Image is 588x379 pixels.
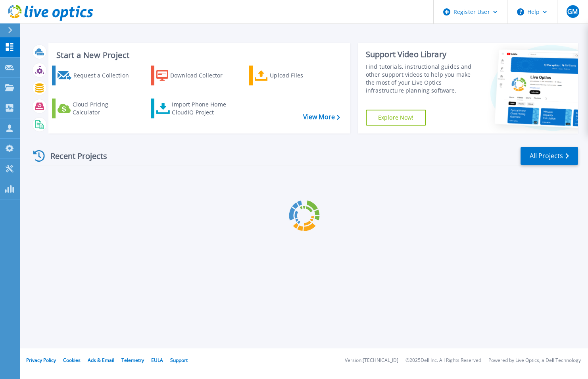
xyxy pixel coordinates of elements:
div: Cloud Pricing Calculator [73,101,131,116]
div: Download Collector [170,68,230,83]
a: Ads & Email [88,357,114,364]
a: Explore Now! [366,110,426,126]
a: EULA [151,357,163,364]
a: Cookies [63,357,81,364]
li: Version: [TECHNICAL_ID] [345,358,398,363]
a: Download Collector [151,66,232,85]
div: Recent Projects [31,146,118,166]
a: Cloud Pricing Calculator [52,99,133,118]
a: View More [303,113,340,121]
a: Privacy Policy [26,357,56,364]
div: Request a Collection [73,68,131,83]
span: GM [567,8,578,15]
a: All Projects [521,147,578,165]
li: © 2025 Dell Inc. All Rights Reserved [405,358,481,363]
div: Find tutorials, instructional guides and other support videos to help you make the most of your L... [366,63,476,95]
li: Powered by Live Optics, a Dell Technology [488,358,581,363]
a: Request a Collection [52,66,133,85]
div: Import Phone Home CloudIQ Project [172,101,234,116]
a: Telemetry [121,357,144,364]
div: Upload Files [270,68,329,83]
div: Support Video Library [366,49,476,60]
h3: Start a New Project [56,51,340,60]
a: Support [170,357,188,364]
a: Upload Files [249,66,331,85]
